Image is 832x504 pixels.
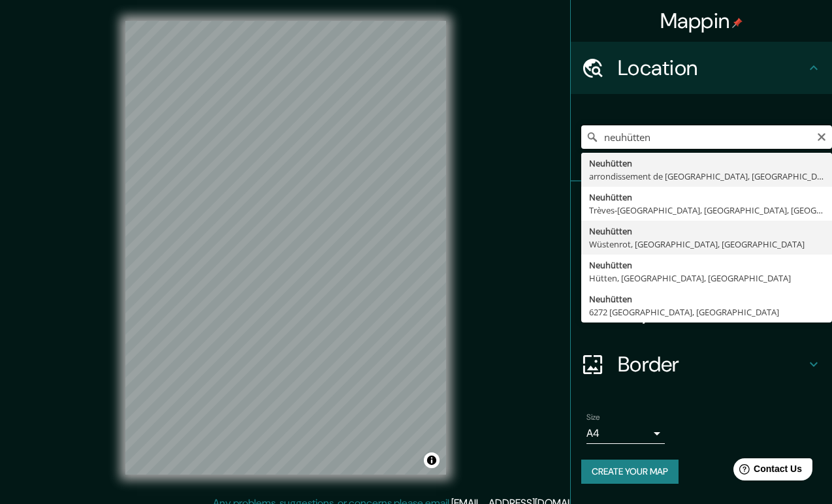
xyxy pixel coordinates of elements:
div: Neuhütten [589,259,824,272]
div: Neuhütten [589,191,824,204]
div: Neuhütten [589,292,824,306]
div: Location [571,42,832,94]
div: Neuhütten [589,225,824,238]
div: Hütten, [GEOGRAPHIC_DATA], [GEOGRAPHIC_DATA] [589,272,824,285]
button: Toggle attribution [424,452,440,468]
h4: Layout [618,299,806,325]
div: Layout [571,286,832,338]
label: Size [586,412,600,423]
div: Wüstenrot, [GEOGRAPHIC_DATA], [GEOGRAPHIC_DATA] [589,238,824,251]
div: arrondissement de [GEOGRAPHIC_DATA], [GEOGRAPHIC_DATA], [GEOGRAPHIC_DATA] [589,170,824,183]
img: pin-icon.png [732,18,743,28]
div: 6272 [GEOGRAPHIC_DATA], [GEOGRAPHIC_DATA] [589,306,824,319]
canvas: Map [125,21,446,475]
div: Neuhütten [589,157,824,170]
div: A4 [586,423,665,444]
h4: Location [618,55,806,81]
div: Trèves-[GEOGRAPHIC_DATA], [GEOGRAPHIC_DATA], [GEOGRAPHIC_DATA] [589,204,824,217]
h4: Mappin [660,8,743,34]
button: Clear [816,130,827,142]
iframe: Help widget launcher [716,453,818,490]
h4: Border [618,351,806,377]
button: Create your map [581,460,679,484]
div: Pins [571,181,832,234]
div: Border [571,338,832,390]
input: Pick your city or area [581,125,832,149]
div: Style [571,234,832,286]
